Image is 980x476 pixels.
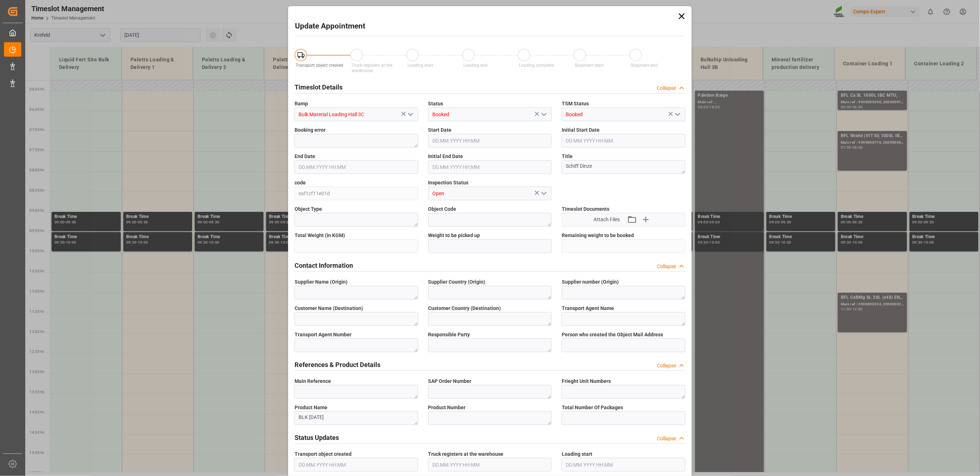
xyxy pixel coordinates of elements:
[562,126,600,134] span: Initial Start Date
[428,108,552,121] input: Type to search/select
[562,232,634,239] span: Remaining weight to be booked
[296,63,344,68] span: Transport object created
[428,331,470,339] span: Responsible Party
[295,433,339,442] h2: Status Updates
[428,404,466,411] span: Product Number
[295,232,345,239] span: Total Weight (in KGM)
[562,458,685,472] input: DD.MM.YYYY HH:MM
[295,179,306,187] span: code
[295,450,352,458] span: Transport object created
[295,153,315,160] span: End Date
[657,362,676,370] div: Collapse
[562,134,685,148] input: DD.MM.YYYY HH:MM
[657,84,676,92] div: Collapse
[428,232,480,239] span: Weight to be picked up
[519,63,554,68] span: Loading complete
[428,100,443,108] span: Status
[562,153,573,160] span: Title
[295,377,331,385] span: Main Reference
[295,21,365,32] h2: Update Appointment
[562,404,623,411] span: Total Number Of Packages
[428,126,452,134] span: Start Date
[295,100,308,108] span: Ramp
[562,205,609,213] span: Timeslot Documents
[405,109,415,120] button: open menu
[657,435,676,442] div: Collapse
[428,134,552,148] input: DD.MM.YYYY HH:MM
[352,63,392,73] span: Truck registers at the warehouse
[562,278,619,286] span: Supplier number (Origin)
[428,205,456,213] span: Object Code
[428,450,504,458] span: Truck registers at the warehouse
[295,458,418,472] input: DD.MM.YYYY HH:MM
[562,450,592,458] span: Loading start
[594,216,620,223] span: Attach Files
[428,305,501,312] span: Customer Country (Destination)
[295,160,418,174] input: DD.MM.YYYY HH:MM
[463,63,487,68] span: Loading end
[575,63,604,68] span: Shipment start
[538,109,549,120] button: open menu
[295,411,418,425] textarea: BLK [DATE]
[428,458,552,472] input: DD.MM.YYYY HH:MM
[562,331,663,339] span: Person who created the Object Mail Address
[562,305,614,312] span: Transport Agent Name
[407,63,433,68] span: Loading start
[295,261,353,270] h2: Contact Information
[295,331,352,339] span: Transport Agent Number
[295,126,326,134] span: Booking error
[428,153,463,160] span: Initial End Date
[562,100,589,108] span: TSM Status
[428,377,472,385] span: SAP Order Number
[562,377,611,385] span: Frieght Unit Numbers
[295,360,380,370] h2: References & Product Details
[295,108,418,121] input: Type to search/select
[428,179,469,187] span: Inspection Status
[295,305,363,312] span: Customer Name (Destination)
[295,205,322,213] span: Object Type
[631,63,658,68] span: Shipment end
[562,160,685,174] textarea: Schiff Dinze
[295,278,348,286] span: Supplier Name (Origin)
[672,109,683,120] button: open menu
[428,278,486,286] span: Supplier Country (Origin)
[657,263,676,270] div: Collapse
[428,160,552,174] input: DD.MM.YYYY HH:MM
[538,188,549,199] button: open menu
[295,82,343,92] h2: Timeslot Details
[295,404,327,411] span: Product Name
